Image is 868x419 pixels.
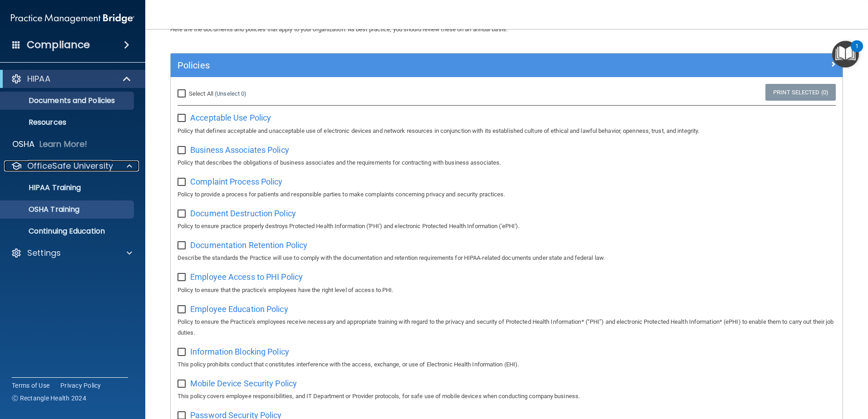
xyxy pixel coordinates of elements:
[6,96,130,105] p: Documents and Policies
[190,209,296,218] span: Document Destruction Policy
[6,183,81,192] p: HIPAA Training
[11,161,132,171] a: OfficeSafe University
[178,359,836,370] p: This policy prohibits conduct that constitutes interference with the access, exchange, or use of ...
[178,253,836,263] p: Describe the standards the Practice will use to comply with the documentation and retention requi...
[6,205,79,214] p: OSHA Training
[170,26,508,33] span: Here are the documents and policies that apply to your organization. As best practice, you should...
[190,272,303,282] span: Employee Access to PHI Policy
[190,145,289,155] span: Business Associates Policy
[178,58,836,73] a: Policies
[12,394,86,403] span: Ⓒ Rectangle Health 2024
[832,41,859,68] button: Open Resource Center, 1 new notification
[11,10,134,28] img: PMB logo
[178,157,836,168] p: Policy that describes the obligations of business associates and the requirements for contracting...
[178,126,836,136] p: Policy that defines acceptable and unacceptable use of electronic devices and network resources i...
[12,139,35,150] p: OSHA
[190,240,307,250] span: Documentation Retention Policy
[12,381,49,390] a: Terms of Use
[27,161,113,171] p: OfficeSafe University
[189,90,213,97] span: Select All
[6,118,130,127] p: Resources
[60,381,101,390] a: Privacy Policy
[11,248,132,258] a: Settings
[178,221,836,232] p: Policy to ensure practice properly destroys Protected Health Information ('PHI') and electronic P...
[6,227,130,236] p: Continuing Education
[178,189,836,200] p: Policy to provide a process for patients and responsible parties to make complaints concerning pr...
[190,304,288,314] span: Employee Education Policy
[11,73,132,84] a: HIPAA
[178,285,836,296] p: Policy to ensure that the practice's employees have the right level of access to PHI.
[190,113,271,122] span: Acceptable Use Policy
[855,46,858,58] div: 1
[39,139,88,150] p: Learn More!
[178,90,188,97] input: Select All (Unselect 0)
[178,317,836,338] p: Policy to ensure the Practice's employees receive necessary and appropriate training with regard ...
[27,248,61,258] p: Settings
[178,60,668,70] h5: Policies
[765,84,836,101] a: Print Selected (0)
[190,347,289,356] span: Information Blocking Policy
[711,355,857,391] iframe: Drift Widget Chat Controller
[215,90,247,97] a: (Unselect 0)
[190,379,297,388] span: Mobile Device Security Policy
[190,177,282,186] span: Complaint Process Policy
[178,391,836,402] p: This policy covers employee responsibilities, and IT Department or Provider protocols, for safe u...
[27,39,90,51] h4: Compliance
[27,73,50,84] p: HIPAA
